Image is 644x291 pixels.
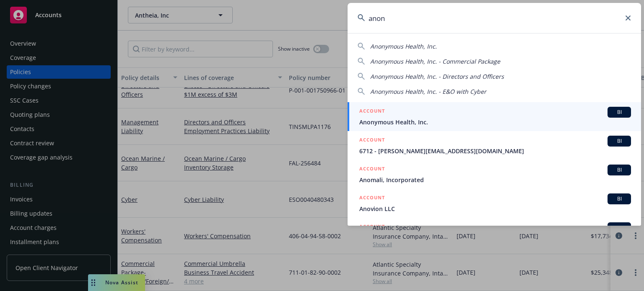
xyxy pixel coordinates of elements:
h5: ACCOUNT [359,136,385,146]
a: ACCOUNTBIAnovion LLC [348,189,641,218]
h5: ACCOUNT [359,222,385,232]
span: BI [611,166,628,174]
a: ACCOUNTBIAnomali, Incorporated [348,160,641,189]
span: 6712 - [PERSON_NAME][EMAIL_ADDRESS][DOMAIN_NAME] [359,147,631,155]
span: BI [611,108,628,116]
h5: ACCOUNT [359,193,385,203]
span: Anonymous Health, Inc. [370,42,437,50]
input: Search... [348,3,641,33]
span: BI [611,224,628,232]
span: Anomali, Incorporated [359,175,631,184]
span: Anonymous Health, Inc. - E&O with Cyber [370,88,486,95]
a: ACCOUNTBI [348,218,641,247]
span: Anonymous Health, Inc. [359,118,631,126]
a: ACCOUNTBIAnonymous Health, Inc. [348,102,641,131]
h5: ACCOUNT [359,107,385,117]
span: BI [611,195,628,203]
span: Anonymous Health, Inc. - Directors and Officers [370,72,504,80]
h5: ACCOUNT [359,165,385,175]
span: BI [611,137,628,145]
span: Anonymous Health, Inc. - Commercial Package [370,57,500,65]
a: ACCOUNTBI6712 - [PERSON_NAME][EMAIL_ADDRESS][DOMAIN_NAME] [348,131,641,160]
span: Anovion LLC [359,204,631,213]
